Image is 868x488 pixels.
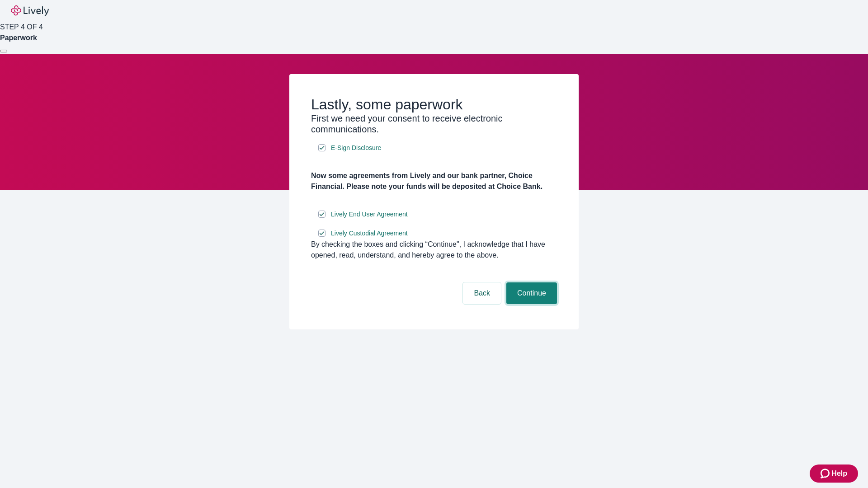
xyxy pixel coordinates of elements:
a: e-sign disclosure document [329,142,383,154]
svg: Zendesk support icon [821,468,831,479]
h3: First we need your consent to receive electronic communications. [311,113,557,135]
a: e-sign disclosure document [329,228,410,239]
div: By checking the boxes and clicking “Continue", I acknowledge that I have opened, read, understand... [311,239,557,261]
h2: Lastly, some paperwork [311,96,557,113]
h4: Now some agreements from Lively and our bank partner, Choice Financial. Please note your funds wi... [311,170,557,192]
img: Lively [11,5,49,16]
a: e-sign disclosure document [329,209,410,220]
button: Back [463,282,501,304]
button: Continue [506,282,557,304]
span: Lively End User Agreement [331,210,408,219]
span: Lively Custodial Agreement [331,229,408,238]
button: Zendesk support iconHelp [810,465,858,483]
span: E-Sign Disclosure [331,143,381,153]
span: Help [831,468,847,479]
